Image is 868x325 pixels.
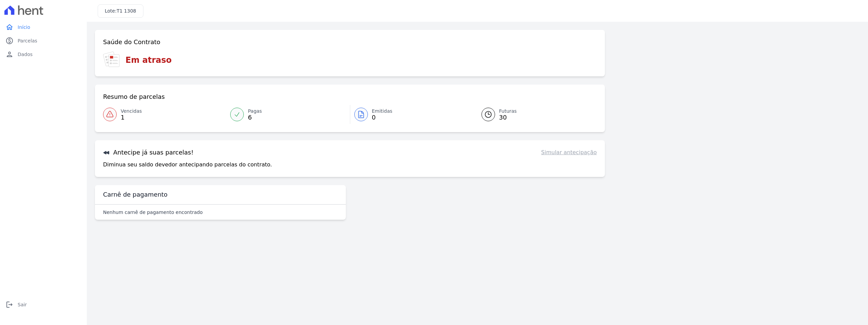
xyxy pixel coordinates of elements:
i: home [5,23,14,31]
span: Sair [18,301,27,308]
a: paidParcelas [3,34,84,48]
i: logout [5,301,14,309]
h3: Lote: [105,7,136,15]
span: Dados [18,51,33,58]
span: Futuras [499,108,517,115]
a: Emitidas 0 [350,105,473,124]
span: 6 [248,115,262,120]
span: Parcelas [18,37,37,44]
h3: Em atraso [125,54,172,66]
a: homeInício [3,20,84,34]
p: Nenhum carnê de pagamento encontrado [103,209,203,216]
span: T1 1308 [117,8,136,14]
i: person [5,50,14,58]
a: Futuras 30 [473,105,597,124]
span: Pagas [248,108,262,115]
a: logoutSair [3,298,84,311]
a: Vencidas 1 [103,105,226,124]
h3: Antecipe já suas parcelas! [103,148,194,157]
span: Início [18,24,30,31]
h3: Resumo de parcelas [103,93,165,101]
span: Vencidas [121,108,142,115]
a: personDados [3,48,84,61]
i: paid [5,37,14,45]
h3: Carnê de pagamento [103,191,167,199]
h3: Saúde do Contrato [103,38,160,46]
a: Simular antecipação [541,148,597,157]
p: Diminua seu saldo devedor antecipando parcelas do contrato. [103,161,272,169]
span: Emitidas [372,108,393,115]
span: 1 [121,115,142,120]
span: 30 [499,115,517,120]
span: 0 [372,115,393,120]
a: Pagas 6 [226,105,350,124]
